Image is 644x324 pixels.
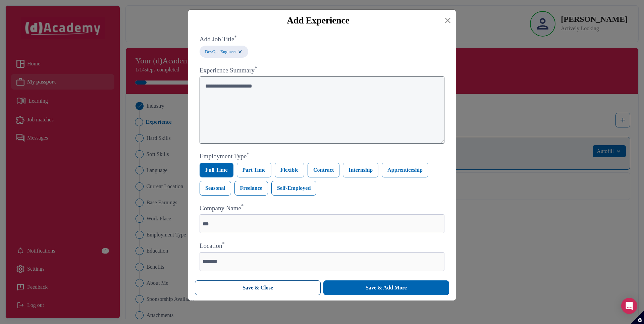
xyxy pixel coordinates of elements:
[237,49,243,55] img: Close.d1ab12b5.svg
[200,241,444,251] label: Location
[194,15,442,26] div: Add Experience
[200,204,444,213] label: Company Name
[200,152,444,161] label: Employment Type
[382,163,428,177] label: Apprenticeship
[308,163,339,177] label: Contract
[200,35,444,44] label: Add Job Title
[237,163,271,177] label: Part Time
[631,311,644,324] button: Set cookie preferences
[200,163,233,177] label: Full Time
[323,280,449,295] button: Save & Add More
[275,163,304,177] label: Flexible
[343,163,378,177] label: Internship
[366,284,407,292] div: Save & Add More
[200,66,444,75] label: Experience Summary
[200,181,231,196] label: Seasonal
[205,48,236,55] label: DevOps Engineer
[234,181,268,196] label: Freelance
[621,298,637,314] div: Open Intercom Messenger
[243,284,273,292] div: Save & Close
[271,181,316,196] label: Self-Employed
[442,15,453,26] button: Close
[195,280,321,295] button: Save & Close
